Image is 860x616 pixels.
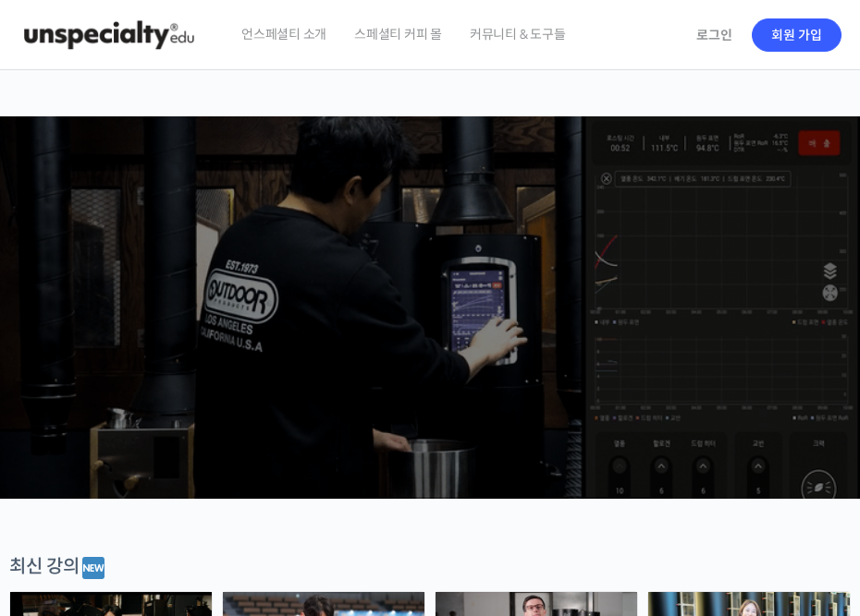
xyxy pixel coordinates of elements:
[18,322,842,348] p: 시간과 장소에 구애받지 않고, 검증된 커리큘럼으로
[18,220,842,313] p: [PERSON_NAME]을 다하는 당신을 위해, 최고와 함께 만든 커피 클래스
[82,557,104,579] img: 🆕
[752,18,842,52] a: 회원 가입
[9,554,851,582] div: 최신 강의
[685,14,743,56] a: 로그인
